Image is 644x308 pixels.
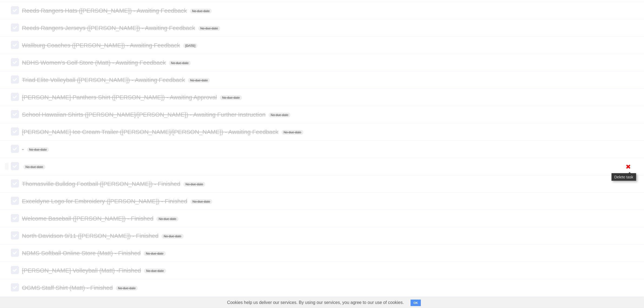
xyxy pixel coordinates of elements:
[23,165,45,169] span: No due date
[22,146,25,153] span: -
[183,182,205,187] span: No due date
[22,59,167,66] span: NDHS Women's Golf Store (Matt) - Awaiting Feedback
[169,61,191,65] span: No due date
[11,179,19,188] label: Done
[22,232,160,239] span: North Davidson 9/11 ([PERSON_NAME]) - Finished
[22,284,114,291] span: OGMS Staff Shirt (Matt) - Finished
[411,300,421,306] button: OK
[11,249,19,257] label: Done
[222,297,409,308] span: Cookies help us deliver our services. By using our services, you agree to our use of cookies.
[269,113,290,117] span: No due date
[11,110,19,118] label: Done
[11,162,19,170] label: Done
[11,24,19,32] label: Done
[22,77,186,83] span: Triad Elite Volleyball ([PERSON_NAME]) - Awaiting Feedback
[11,6,19,14] label: Done
[11,266,19,274] label: Done
[144,268,166,273] span: No due date
[22,267,142,274] span: [PERSON_NAME] Volleyball (Matt) -Finished
[11,214,19,222] label: Done
[156,217,178,221] span: No due date
[11,41,19,49] label: Done
[11,76,19,84] label: Done
[183,43,198,48] span: [DATE]
[22,25,196,31] span: Reeds Rangers Jerseys ([PERSON_NAME]) - Awaiting Feedback
[188,78,210,83] span: No due date
[282,130,303,135] span: No due date
[11,93,19,101] label: Done
[11,145,19,153] label: Done
[27,147,49,152] span: No due date
[22,42,181,49] span: Wallburg Coaches ([PERSON_NAME]) - Awaiting Feedback
[11,197,19,205] label: Done
[22,250,142,257] span: NDMS Softball Online Store (Matt) - Finished
[22,181,182,187] span: Thomasville Bulldog Football ([PERSON_NAME]) - Finished
[190,199,212,204] span: No due date
[198,26,220,31] span: No due date
[116,286,138,291] span: No due date
[220,95,242,100] span: No due date
[190,9,212,14] span: No due date
[22,198,189,205] span: Exceldyne Logo for Embroidery ([PERSON_NAME]) - Finished
[22,129,280,135] span: [PERSON_NAME] Ice Cream Trailer ([PERSON_NAME]/[PERSON_NAME]) - Awaiting Feedback
[11,58,19,66] label: Done
[22,111,267,118] span: School Hawaiian Shirts ([PERSON_NAME]/[PERSON_NAME]) - Awaiting Further Instruction
[11,231,19,240] label: Done
[22,7,188,14] span: Reeds Rangers Hats ([PERSON_NAME]) - Awaiting Feedback
[161,234,183,239] span: No due date
[22,94,218,101] span: [PERSON_NAME] Panthers Shirt ([PERSON_NAME]) - Awaiting Approval
[11,283,19,291] label: Done
[11,127,19,136] label: Done
[144,251,166,256] span: No due date
[22,215,155,222] span: Welcome Baseball ([PERSON_NAME]) - Finished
